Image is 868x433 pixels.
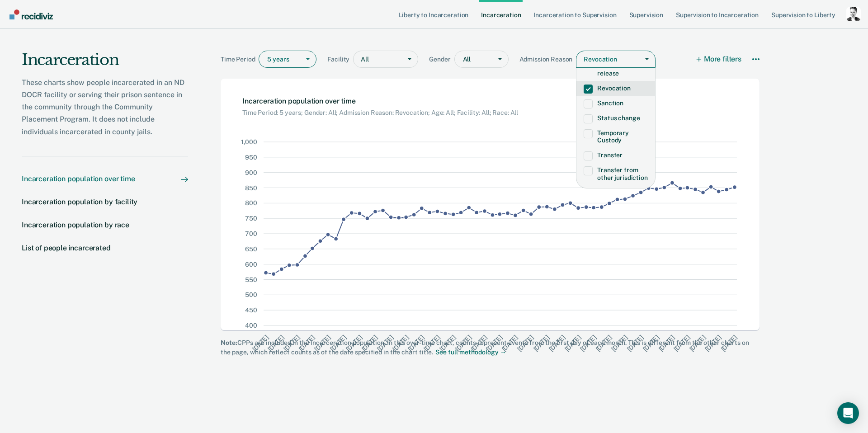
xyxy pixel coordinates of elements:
[584,99,648,107] label: Sanction
[22,221,129,229] div: Incarceration population by race
[22,174,135,183] div: Incarceration population over time
[242,97,518,117] div: Incarceration population over time
[22,198,137,206] div: Incarceration population by facility
[22,221,188,229] a: Incarceration population by race
[846,7,861,21] button: Profile dropdown button
[22,51,188,76] div: Incarceration
[22,244,188,252] a: List of people incarcerated
[22,198,188,206] a: Incarceration population by facility
[584,114,648,122] label: Status change
[242,105,518,117] div: Time Period: 5 years; Gender: All; Admission Reason: Revocation; Age: All; Facility: All; Race: All
[9,9,53,19] img: Recidiviz
[221,56,259,63] span: Time Period
[354,53,401,66] div: All
[22,76,188,138] div: These charts show people incarcerated in an ND DOCR facility or serving their prison sentence in ...
[576,53,639,66] div: Revocation
[463,56,464,63] input: gender
[697,51,741,68] button: More filters
[584,129,648,145] label: Temporary Custody
[584,166,648,182] label: Transfer from other jurisdiction
[429,56,454,63] span: Gender
[837,402,859,424] div: Open Intercom Messenger
[22,174,188,183] a: Incarceration population over time
[327,56,353,63] span: Facility
[584,151,648,159] label: Transfer
[752,56,759,63] svg: More options
[519,56,576,63] span: Admission Reason
[584,85,648,92] label: Revocation
[22,244,111,252] div: List of people incarcerated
